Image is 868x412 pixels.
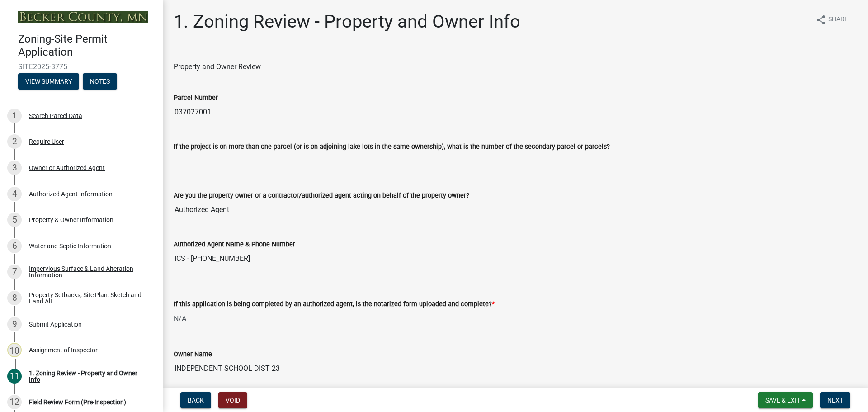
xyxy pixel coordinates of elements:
div: Assignment of Inspector [29,347,98,353]
div: Require User [29,138,64,145]
div: Submit Application [29,321,82,327]
div: Authorized Agent Information [29,191,113,197]
div: 9 [7,317,22,331]
label: If the project is on more than one parcel (or is on adjoining lake lots in the same ownership), w... [174,144,610,150]
div: 11 [7,369,22,384]
div: 12 [7,395,22,409]
div: Field Review Form (Pre-Inspection) [29,399,126,405]
span: Next [827,397,843,404]
button: Save & Exit [758,392,813,408]
label: If this application is being completed by an authorized agent, is the notarized form uploaded and... [174,301,495,308]
div: Water and Septic Information [29,243,111,249]
span: Back [188,397,204,404]
div: Search Parcel Data [29,113,82,119]
button: Next [820,392,850,408]
button: shareShare [808,11,855,28]
div: 3 [7,161,22,175]
div: Property and Owner Review [174,62,857,72]
label: Owner Name [174,351,212,358]
div: 1. Zoning Review - Property and Owner Info [29,370,148,383]
i: share [816,14,826,25]
div: 2 [7,134,22,149]
div: 8 [7,291,22,305]
span: Share [828,14,848,25]
div: Impervious Surface & Land Alteration Information [29,265,148,278]
label: Are you the property owner or a contractor/authorized agent acting on behalf of the property owner? [174,193,469,199]
div: 5 [7,213,22,227]
div: 4 [7,187,22,201]
wm-modal-confirm: Summary [18,78,79,85]
div: 1 [7,109,22,123]
h1: 1. Zoning Review - Property and Owner Info [174,11,520,33]
button: Back [180,392,211,408]
span: SITE2025-3775 [18,62,145,71]
button: Notes [83,73,117,90]
h4: Zoning-Site Permit Application [18,33,156,59]
img: Becker County, Minnesota [18,11,148,23]
button: View Summary [18,73,79,90]
div: Owner or Authorized Agent [29,165,105,171]
div: Property Setbacks, Site Plan, Sketch and Land Alt [29,292,148,304]
wm-modal-confirm: Notes [83,78,117,85]
div: 6 [7,239,22,253]
div: Property & Owner Information [29,217,113,223]
label: Authorized Agent Name & Phone Number [174,242,295,248]
div: 10 [7,343,22,357]
span: Save & Exit [765,397,800,404]
label: Parcel Number [174,95,218,101]
button: Void [218,392,247,408]
div: 7 [7,265,22,279]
